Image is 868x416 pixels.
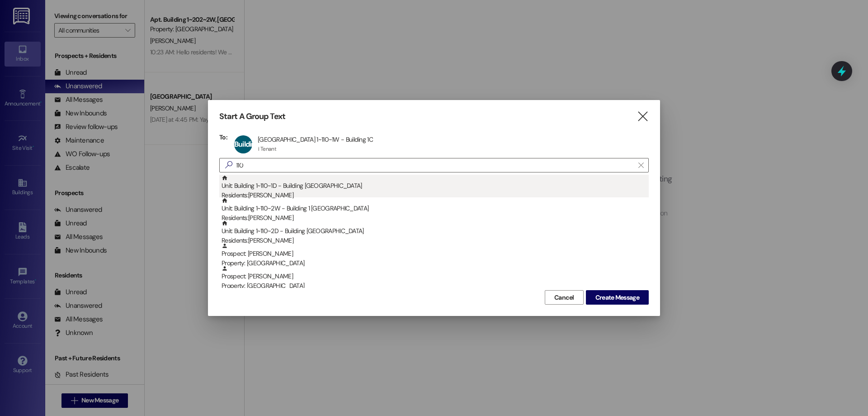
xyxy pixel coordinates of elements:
[222,220,649,246] div: Unit: Building 1~110~2D - Building [GEOGRAPHIC_DATA]
[638,162,643,169] i: 
[258,135,373,143] div: [GEOGRAPHIC_DATA] 1~110~1W - Building 1C
[545,290,584,305] button: Cancel
[222,258,649,268] div: Property: [GEOGRAPHIC_DATA]
[219,175,649,197] div: Unit: Building 1~110~1D - Building [GEOGRAPHIC_DATA]Residents:[PERSON_NAME]
[258,145,276,153] div: 1 Tenant
[222,197,649,223] div: Unit: Building 1~110~2W - Building 1 [GEOGRAPHIC_DATA]
[586,290,649,305] button: Create Message
[219,265,649,288] div: Prospect: [PERSON_NAME]Property: [GEOGRAPHIC_DATA]
[554,293,574,302] span: Cancel
[222,175,649,201] div: Unit: Building 1~110~1D - Building [GEOGRAPHIC_DATA]
[219,243,649,265] div: Prospect: [PERSON_NAME]Property: [GEOGRAPHIC_DATA]
[595,293,639,302] span: Create Message
[219,111,285,122] h3: Start A Group Text
[222,265,649,291] div: Prospect: [PERSON_NAME]
[219,197,649,220] div: Unit: Building 1~110~2W - Building 1 [GEOGRAPHIC_DATA]Residents:[PERSON_NAME]
[637,112,649,121] i: 
[219,220,649,243] div: Unit: Building 1~110~2D - Building [GEOGRAPHIC_DATA]Residents:[PERSON_NAME]
[222,236,649,245] div: Residents: [PERSON_NAME]
[222,191,649,200] div: Residents: [PERSON_NAME]
[222,160,236,170] i: 
[222,281,649,291] div: Property: [GEOGRAPHIC_DATA]
[219,133,227,141] h3: To:
[222,243,649,268] div: Prospect: [PERSON_NAME]
[634,158,648,172] button: Clear text
[222,213,649,223] div: Residents: [PERSON_NAME]
[234,139,263,167] span: Building 1~110~1W
[236,159,634,172] input: Search for any contact or apartment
